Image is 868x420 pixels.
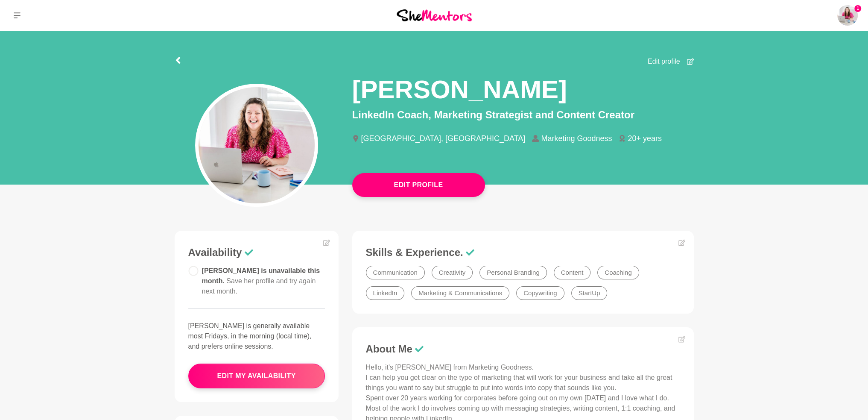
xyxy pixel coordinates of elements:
li: [GEOGRAPHIC_DATA], [GEOGRAPHIC_DATA] [352,135,532,142]
h1: [PERSON_NAME] [352,73,567,106]
span: 1 [854,5,861,12]
h3: About Me [366,343,680,355]
h3: Availability [188,246,325,259]
button: Edit Profile [352,173,485,197]
p: LinkedIn Coach, Marketing Strategist and Content Creator [352,107,694,123]
img: Rebecca Cofrancesco [837,5,858,26]
span: [PERSON_NAME] is unavailable this month. [202,267,320,295]
button: edit my availability [188,364,325,388]
li: Marketing Goodness [532,135,619,142]
a: Rebecca Cofrancesco1 [837,5,858,26]
p: [PERSON_NAME] is generally available most Fridays, in the morning (local time), and prefers onlin... [188,321,325,352]
img: She Mentors Logo [397,9,472,21]
h3: Skills & Experience. [366,246,680,259]
span: Save her profile and try again next month. [202,277,316,295]
li: 20+ years [619,135,669,142]
span: Edit profile [648,56,680,67]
